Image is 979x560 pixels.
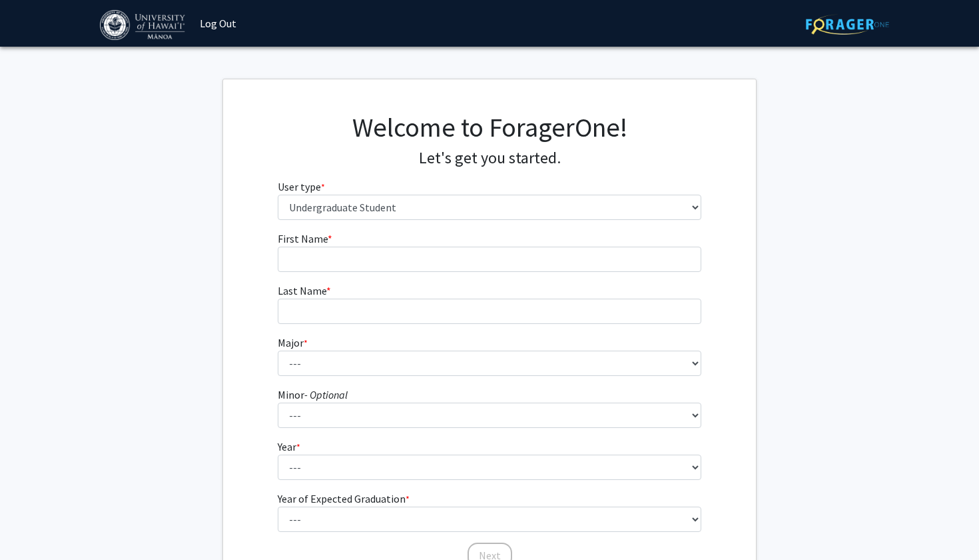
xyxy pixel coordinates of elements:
span: Last Name [278,284,326,297]
h1: Welcome to ForagerOne! [278,111,702,143]
label: Major [278,335,308,351]
span: First Name [278,232,328,245]
label: Year of Expected Graduation [278,491,410,507]
label: User type [278,179,325,195]
i: - Optional [304,388,348,401]
label: Year [278,439,300,455]
h4: Let's get you started. [278,149,702,168]
img: ForagerOne Logo [806,14,889,35]
iframe: Chat [10,500,57,550]
img: University of Hawaiʻi at Mānoa Logo [100,10,188,40]
label: Minor [278,387,348,403]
